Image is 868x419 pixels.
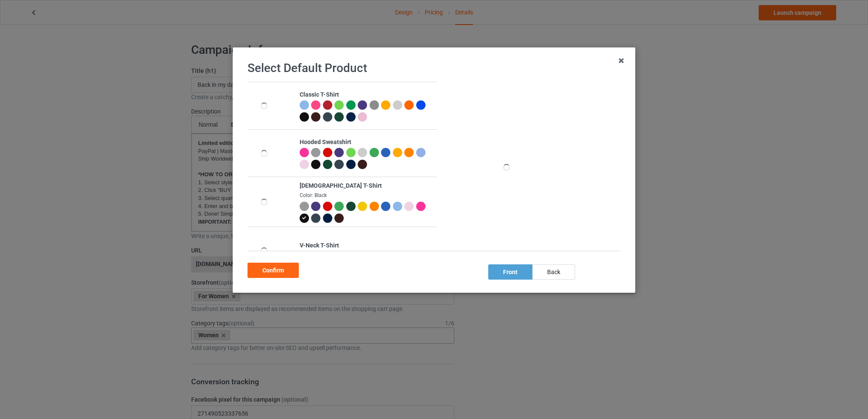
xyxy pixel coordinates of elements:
div: Confirm [248,263,299,278]
div: Color: Black [300,192,432,199]
div: [DEMOGRAPHIC_DATA] T-Shirt [300,182,432,190]
div: Hooded Sweatshirt [300,138,432,147]
div: V-Neck T-Shirt [300,241,432,250]
div: front [488,264,532,280]
h1: Select Default Product [248,61,620,76]
img: heather_texture.png [370,100,379,110]
div: Classic T-Shirt [300,91,432,99]
div: back [532,264,575,280]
